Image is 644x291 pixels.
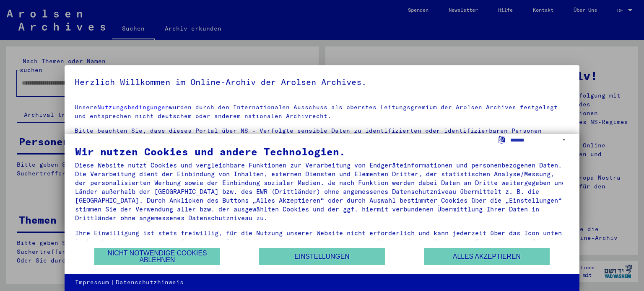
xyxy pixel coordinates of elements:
div: Ihre Einwilligung ist stets freiwillig, für die Nutzung unserer Website nicht erforderlich und ka... [75,229,569,255]
a: Datenschutzhinweis [116,278,184,287]
a: Nutzungsbedingungen [97,103,169,111]
button: Einstellungen [259,248,385,265]
a: Impressum [75,278,109,287]
div: Wir nutzen Cookies und andere Technologien. [75,147,569,157]
button: Nicht notwendige Cookies ablehnen [94,248,220,265]
p: Bitte beachten Sie, dass dieses Portal über NS - Verfolgte sensible Daten zu identifizierten oder... [75,126,570,170]
label: Sprache auswählen [497,135,506,143]
select: Sprache auswählen [510,134,569,146]
button: Alles akzeptieren [424,248,550,265]
div: Diese Website nutzt Cookies und vergleichbare Funktionen zur Verarbeitung von Endgeräteinformatio... [75,161,569,222]
h5: Herzlich Willkommen im Online-Archiv der Arolsen Archives. [75,75,570,89]
p: Unsere wurden durch den Internationalen Ausschuss als oberstes Leitungsgremium der Arolsen Archiv... [75,103,570,121]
